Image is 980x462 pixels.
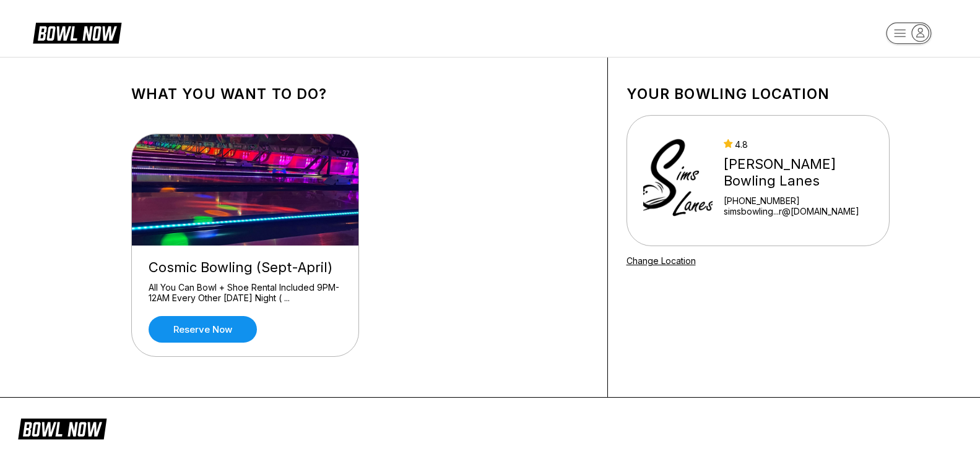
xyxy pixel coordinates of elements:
div: 4.8 [724,139,883,150]
h1: What you want to do? [131,85,589,103]
a: Reserve now [149,316,257,343]
div: Cosmic Bowling (Sept-April) [149,259,342,276]
h1: Your bowling location [627,85,890,103]
img: Cosmic Bowling (Sept-April) [132,134,360,246]
a: simsbowling...r@[DOMAIN_NAME] [724,206,883,216]
div: [PHONE_NUMBER] [724,195,883,206]
div: [PERSON_NAME] Bowling Lanes [724,156,883,189]
div: All You Can Bowl + Shoe Rental Included 9PM-12AM Every Other [DATE] Night ( ... [149,282,342,304]
img: Sims Bowling Lanes [643,134,713,227]
a: Change Location [627,255,696,266]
